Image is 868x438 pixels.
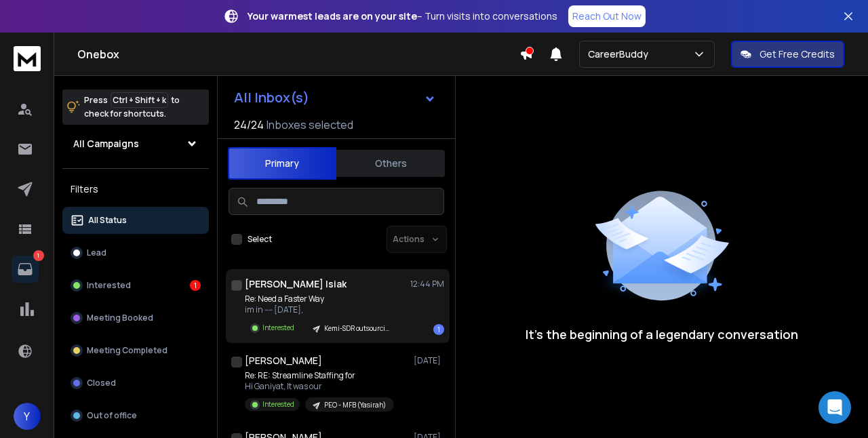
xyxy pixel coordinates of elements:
[14,46,41,71] img: logo
[62,370,209,397] button: Closed
[87,345,167,356] p: Meeting Completed
[248,9,557,23] p: – Turn visits into conversations
[588,47,654,61] p: CareerBuddy
[111,92,168,108] span: Ctrl + Shift + k
[62,180,209,199] h3: Filters
[526,325,798,344] p: It’s the beginning of a legendary conversation
[88,215,127,226] p: All Status
[87,247,106,258] p: Lead
[245,370,394,381] p: Re: RE: Streamline Staffing for
[267,117,353,133] h3: Inboxes selected
[87,313,153,323] p: Meeting Booked
[62,207,209,234] button: All Status
[731,41,844,68] button: Get Free Credits
[245,381,394,392] p: Hi Ganiyat, It was our
[568,5,646,27] a: Reach Out Now
[262,323,294,333] p: Interested
[410,279,444,290] p: 12:44 PM
[33,250,44,261] p: 1
[245,294,397,304] p: Re: Need a Faster Way
[87,280,131,291] p: Interested
[245,304,397,315] p: im in ---- [DATE],
[62,402,209,429] button: Out of office
[248,9,417,22] strong: Your warmest leads are on your site
[62,272,209,299] button: Interested1
[84,94,180,121] p: Press to check for shortcuts.
[414,355,444,366] p: [DATE]
[336,148,445,178] button: Others
[190,280,201,291] div: 1
[14,403,41,430] button: Y
[234,117,264,133] span: 24 / 24
[12,256,39,283] a: 1
[77,46,519,62] h1: Onebox
[62,337,209,364] button: Meeting Completed
[73,137,139,151] h1: All Campaigns
[234,91,309,104] h1: All Inbox(s)
[87,378,116,389] p: Closed
[62,304,209,332] button: Meeting Booked
[245,354,322,367] h1: [PERSON_NAME]
[324,323,389,334] p: Kemi-SDR outsourcing
[248,234,272,245] label: Select
[62,130,209,157] button: All Campaigns
[62,239,209,266] button: Lead
[324,400,386,410] p: PEO - MFB (Yasirah)
[572,9,642,23] p: Reach Out Now
[818,391,851,424] div: Open Intercom Messenger
[262,399,294,410] p: Interested
[87,410,137,421] p: Out of office
[245,277,347,291] h1: [PERSON_NAME] Isiak
[223,84,447,111] button: All Inbox(s)
[228,147,336,180] button: Primary
[759,47,835,61] p: Get Free Credits
[433,324,444,335] div: 1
